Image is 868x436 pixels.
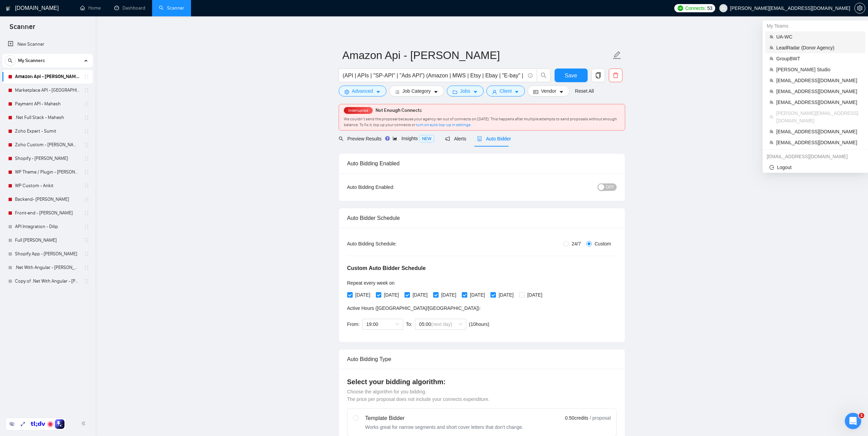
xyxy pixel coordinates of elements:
[763,151,868,162] div: dima.mirov@gigradar.io
[416,122,472,127] a: turn on auto top-up in settings.
[776,44,861,51] span: LeadRadar (Donor Agency)
[376,89,381,94] span: caret-down
[525,291,545,299] span: [DATE]
[565,71,577,80] span: Save
[8,37,87,51] a: New Scanner
[537,72,550,78] span: search
[445,136,450,141] span: notification
[365,414,524,422] div: Template Bidder
[84,129,89,134] span: holder
[381,291,402,299] span: [DATE]
[541,87,556,95] span: Vendor
[559,89,564,94] span: caret-down
[609,72,622,78] span: delete
[347,154,617,173] div: Auto Bidding Enabled
[84,251,89,257] span: holder
[84,210,89,216] span: holder
[343,71,525,80] input: Search Freelance Jobs...
[769,100,774,104] span: team
[776,55,861,62] span: GroupBWT
[859,413,864,418] span: 1
[439,291,459,299] span: [DATE]
[84,101,89,107] span: holder
[344,117,617,127] span: We couldn’t send the proposal because your agency ran out of connects on [DATE]. This happens aft...
[84,142,89,148] span: holder
[347,208,617,228] div: Auto Bidder Schedule
[84,197,89,202] span: holder
[769,78,774,82] span: team
[528,86,569,96] button: idcardVendorcaret-down
[769,67,774,72] span: team
[569,240,584,247] span: 24/7
[776,77,861,84] span: [EMAIL_ADDRESS][DOMAIN_NAME]
[84,183,89,189] span: holder
[590,415,610,421] span: / proposal
[389,86,444,96] button: barsJob Categorycaret-down
[393,136,434,141] span: Insights
[366,319,399,329] span: 19:00
[347,280,395,286] span: Repeat every week on
[477,136,482,141] span: robot
[410,291,430,299] span: [DATE]
[453,89,457,94] span: folder
[854,3,865,14] button: setting
[2,54,93,288] li: My Scanners
[469,321,489,327] span: ( 10 hours)
[5,58,15,63] span: search
[15,247,80,261] a: Shopify App - [PERSON_NAME]
[84,156,89,161] span: holder
[365,424,524,431] div: Works great for narrow segments and short cover letters that don't change.
[776,139,861,146] span: [EMAIL_ADDRESS][DOMAIN_NAME]
[5,55,16,66] button: search
[769,164,861,171] span: Logout
[769,46,774,50] span: team
[347,305,481,311] span: Active Hours ( [GEOGRAPHIC_DATA]/[GEOGRAPHIC_DATA] ):
[84,265,89,270] span: holder
[395,89,400,94] span: bars
[347,349,617,369] div: Auto Bidding Type
[402,87,431,95] span: Job Category
[18,54,45,67] span: My Scanners
[575,87,594,95] a: Reset All
[15,206,80,220] a: Front-end - [PERSON_NAME]
[460,87,470,95] span: Jobs
[769,35,774,39] span: team
[84,88,89,93] span: holder
[342,47,611,64] input: Scanner name...
[854,5,865,11] a: setting
[769,130,774,134] span: team
[15,70,80,84] a: Amazon Api - [PERSON_NAME]
[84,224,89,229] span: holder
[845,413,861,429] iframe: Intercom live chat
[347,264,426,272] h5: Custom Auto Bidder Schedule
[84,169,89,175] span: holder
[344,89,349,94] span: setting
[419,135,434,142] span: NEW
[15,97,80,111] a: Payment API - Mahesh
[6,3,11,14] img: logo
[15,179,80,193] a: WP Custom - Ankit
[591,69,605,82] button: copy
[769,57,774,61] span: team
[353,291,373,299] span: [DATE]
[473,89,478,94] span: caret-down
[769,165,774,170] span: logout
[15,84,80,97] a: Marketplace API - [GEOGRAPHIC_DATA]
[486,86,525,96] button: userClientcaret-down
[339,136,382,141] span: Preview Results
[2,37,93,51] li: New Scanner
[114,5,145,11] a: dashboardDashboard
[613,51,621,60] span: edit
[496,291,516,299] span: [DATE]
[445,136,466,141] span: Alerts
[776,109,861,124] span: [PERSON_NAME][EMAIL_ADDRESS][DOMAIN_NAME]
[376,107,422,113] span: Not Enough Connects
[347,377,617,387] h4: Select your bidding algorithm:
[776,88,861,95] span: [EMAIL_ADDRESS][DOMAIN_NAME]
[4,22,41,36] span: Scanner
[347,389,490,402] span: Choose the algorithm for you bidding. The price per proposal does not include your connects expen...
[80,5,101,11] a: homeHome
[763,20,868,31] div: My Teams
[346,108,370,113] span: Interrupted
[467,291,488,299] span: [DATE]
